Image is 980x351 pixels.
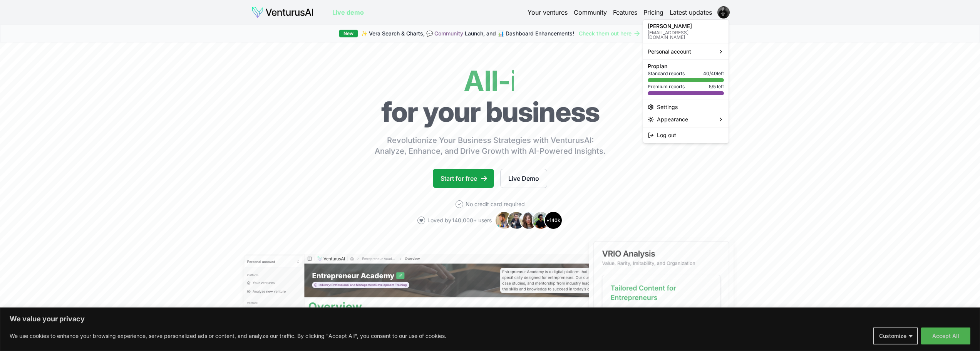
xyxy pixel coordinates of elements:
span: Appearance [657,116,688,123]
span: Log out [657,131,676,139]
a: Settings [645,101,727,113]
span: Standard reports [648,71,685,77]
p: [EMAIL_ADDRESS][DOMAIN_NAME] [648,30,724,40]
span: 5 / 5 left [709,84,724,90]
p: [PERSON_NAME] [648,24,724,29]
span: Premium reports [648,84,685,90]
p: Pro plan [648,64,724,69]
span: 40 / 40 left [703,71,724,77]
span: Personal account [648,48,691,55]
